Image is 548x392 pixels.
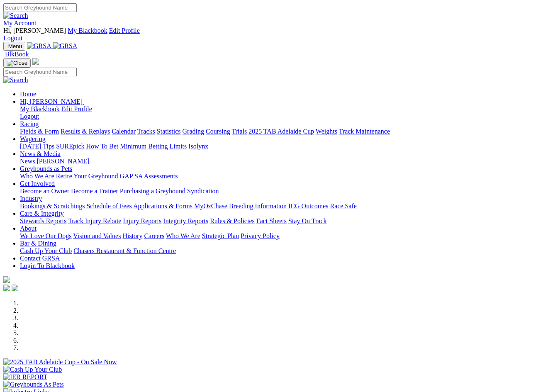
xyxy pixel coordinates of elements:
[231,128,247,135] a: Trials
[330,202,356,209] a: Race Safe
[3,58,31,68] button: Toggle navigation
[3,51,29,58] a: BlkBook
[71,187,118,195] a: Become a Trainer
[210,217,255,224] a: Rules & Policies
[20,173,545,180] div: Greyhounds as Pets
[3,366,62,373] img: Cash Up Your Club
[61,128,110,135] a: Results & Replays
[7,60,27,66] img: Close
[20,247,545,255] div: Bar & Dining
[68,27,107,34] a: My Blackbook
[256,217,287,224] a: Fact Sheets
[20,180,55,187] a: Get Involved
[20,98,84,105] a: Hi, [PERSON_NAME]
[3,358,117,366] img: 2025 TAB Adelaide Cup - On Sale Now
[288,217,326,224] a: Stay On Track
[241,232,280,239] a: Privacy Policy
[20,217,545,225] div: Care & Integrity
[3,27,66,34] span: Hi, [PERSON_NAME]
[166,232,200,239] a: Who We Are
[53,42,78,50] img: GRSA
[3,19,37,27] a: My Account
[20,90,36,97] a: Home
[3,34,22,41] a: Logout
[20,187,69,195] a: Become an Owner
[20,255,60,262] a: Contact GRSA
[206,128,230,135] a: Coursing
[3,27,545,42] div: My Account
[32,58,39,65] img: logo-grsa-white.png
[20,143,54,150] a: [DATE] Tips
[86,202,132,209] a: Schedule of Fees
[288,202,328,209] a: ICG Outcomes
[20,232,545,240] div: About
[187,187,219,195] a: Syndication
[163,217,208,224] a: Integrity Reports
[20,202,85,209] a: Bookings & Scratchings
[316,128,337,135] a: Weights
[122,232,142,239] a: History
[3,76,28,84] img: Search
[68,217,121,224] a: Track Injury Rebate
[20,158,35,165] a: News
[3,42,25,51] button: Toggle navigation
[20,105,60,112] a: My Blackbook
[37,158,89,165] a: [PERSON_NAME]
[20,143,545,150] div: Wagering
[73,247,176,254] a: Chasers Restaurant & Function Centre
[12,285,18,291] img: twitter.svg
[20,128,59,135] a: Fields & Form
[20,195,42,202] a: Industry
[229,202,287,209] a: Breeding Information
[339,128,390,135] a: Track Maintenance
[73,232,121,239] a: Vision and Values
[86,143,119,150] a: How To Bet
[20,225,37,232] a: About
[202,232,239,239] a: Strategic Plan
[8,43,22,49] span: Menu
[183,128,204,135] a: Grading
[3,68,77,76] input: Search
[27,42,51,50] img: GRSA
[144,232,164,239] a: Careers
[20,262,75,269] a: Login To Blackbook
[3,381,64,388] img: Greyhounds As Pets
[20,158,545,165] div: News & Media
[20,232,71,239] a: We Love Our Dogs
[123,217,161,224] a: Injury Reports
[133,202,192,209] a: Applications & Forms
[20,202,545,210] div: Industry
[20,98,83,105] span: Hi, [PERSON_NAME]
[3,373,47,381] img: IER REPORT
[137,128,155,135] a: Tracks
[20,247,72,254] a: Cash Up Your Club
[157,128,181,135] a: Statistics
[20,165,72,172] a: Greyhounds as Pets
[56,143,84,150] a: SUREpick
[56,173,118,180] a: Retire Your Greyhound
[20,128,545,135] div: Racing
[61,105,92,112] a: Edit Profile
[20,120,39,127] a: Racing
[20,135,46,142] a: Wagering
[3,285,10,291] img: facebook.svg
[20,150,61,157] a: News & Media
[3,3,77,12] input: Search
[109,27,140,34] a: Edit Profile
[5,51,29,58] span: BlkBook
[194,202,227,209] a: MyOzChase
[20,217,66,224] a: Stewards Reports
[120,187,185,195] a: Purchasing a Greyhound
[20,113,39,120] a: Logout
[3,12,28,19] img: Search
[20,210,64,217] a: Care & Integrity
[3,276,10,283] img: logo-grsa-white.png
[120,173,178,180] a: GAP SA Assessments
[120,143,187,150] a: Minimum Betting Limits
[20,173,54,180] a: Who We Are
[20,187,545,195] div: Get Involved
[188,143,208,150] a: Isolynx
[248,128,314,135] a: 2025 TAB Adelaide Cup
[20,105,545,120] div: Hi, [PERSON_NAME]
[112,128,136,135] a: Calendar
